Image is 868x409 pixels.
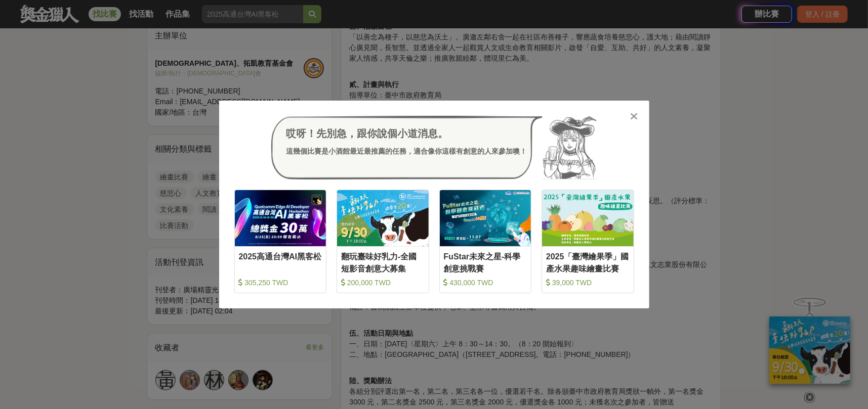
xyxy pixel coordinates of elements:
[341,278,425,288] div: 200,000 TWD
[546,278,630,288] div: 39,000 TWD
[239,278,322,288] div: 305,250 TWD
[542,190,634,293] a: Cover Image2025「臺灣繪果季」國產水果趣味繪畫比賽 39,000 TWD
[337,190,429,246] img: Cover Image
[546,251,630,274] div: 2025「臺灣繪果季」國產水果趣味繪畫比賽
[239,251,322,274] div: 2025高通台灣AI黑客松
[341,251,425,274] div: 翻玩臺味好乳力-全國短影音創意大募集
[542,190,634,246] img: Cover Image
[286,146,527,157] div: 這幾個比賽是小酒館最近最推薦的任務，適合像你這樣有創意的人來參加噢！
[440,190,531,246] img: Cover Image
[235,190,326,246] img: Cover Image
[543,116,597,179] img: Avatar
[286,126,527,141] div: 哎呀！先別急，跟你說個小道消息。
[337,190,429,293] a: Cover Image翻玩臺味好乳力-全國短影音創意大募集 200,000 TWD
[444,251,527,274] div: FuStar未來之星-科學創意挑戰賽
[234,190,327,293] a: Cover Image2025高通台灣AI黑客松 305,250 TWD
[439,190,532,293] a: Cover ImageFuStar未來之星-科學創意挑戰賽 430,000 TWD
[444,278,527,288] div: 430,000 TWD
